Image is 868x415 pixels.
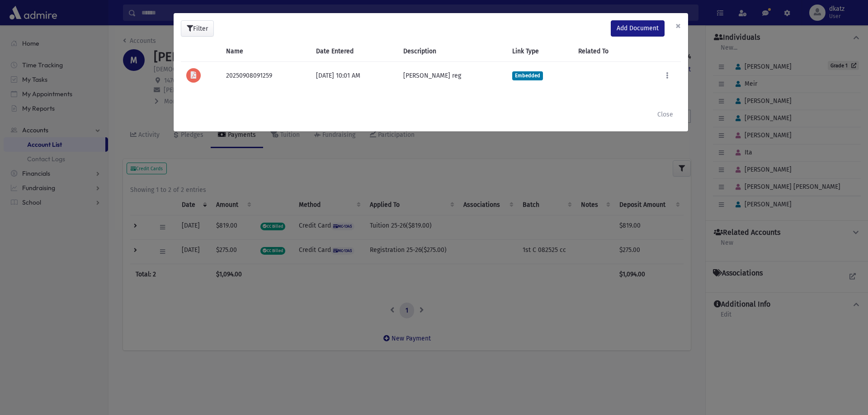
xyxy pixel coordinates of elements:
th: Related To [573,41,638,62]
div: 20250908091259 [226,71,305,80]
th: Description [398,41,507,62]
td: [PERSON_NAME] reg [398,62,507,89]
th: Name [221,41,311,62]
button: Filter [181,20,214,37]
th: Link Type [507,41,573,62]
th: Date Entered [311,41,398,62]
td: [DATE] 10:01 AM [311,62,398,89]
span: Embedded [512,71,543,80]
button: Close [651,106,679,122]
button: × [668,13,688,38]
a: Add Document [611,20,665,37]
span: Add Document [617,24,659,32]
